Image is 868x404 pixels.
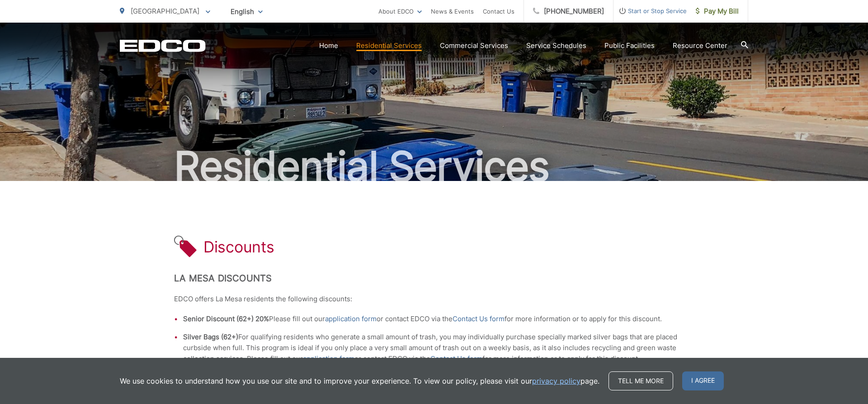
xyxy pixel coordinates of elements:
[682,371,724,390] span: I agree
[604,40,655,51] a: Public Facilities
[319,40,338,51] a: Home
[696,6,739,17] span: Pay My Bill
[120,144,748,189] h2: Residential Services
[483,6,514,17] a: Contact Us
[431,6,474,17] a: News & Events
[224,4,269,19] span: English
[174,273,694,284] h2: La Mesa Discounts
[131,7,199,15] span: [GEOGRAPHIC_DATA]
[303,353,354,364] a: application form
[325,314,377,324] a: application form
[609,371,673,390] a: Tell me more
[120,39,206,52] a: EDCD logo. Return to the homepage.
[430,353,482,364] a: Contact Us form
[673,40,727,51] a: Resource Center
[183,332,694,364] li: For qualifying residents who generate a small amount of trash, you may individually purchase spec...
[120,375,599,386] p: We use cookies to understand how you use our site and to improve your experience. To view our pol...
[203,238,274,256] h1: Discounts
[532,375,580,386] a: privacy policy
[440,40,508,51] a: Commercial Services
[174,294,694,304] p: EDCO offers La Mesa residents the following discounts:
[378,6,422,17] a: About EDCO
[183,314,694,324] li: Please fill out our or contact EDCO via the for more information or to apply for this discount.
[356,40,422,51] a: Residential Services
[453,314,505,324] a: Contact Us form
[183,333,238,341] strong: Silver Bags (62+)
[526,40,586,51] a: Service Schedules
[183,314,269,323] strong: Senior Discount (62+) 20%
